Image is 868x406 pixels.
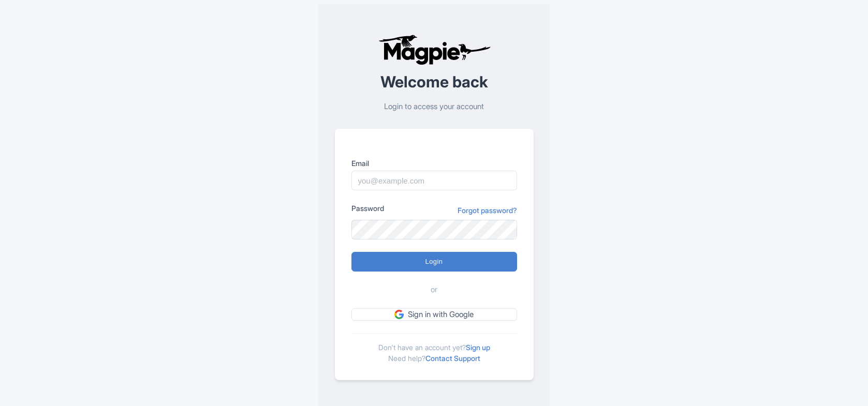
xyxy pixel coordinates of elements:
a: Contact Support [425,354,480,363]
div: Don't have an account yet? Need help? [351,333,517,364]
label: Password [351,203,384,214]
img: google.svg [394,310,404,319]
label: Email [351,158,517,169]
h2: Welcome back [335,73,534,91]
span: or [431,284,437,296]
a: Sign up [466,343,490,352]
a: Sign in with Google [351,308,517,321]
a: Forgot password? [458,205,517,216]
input: you@example.com [351,171,517,190]
img: logo-ab69f6fb50320c5b225c76a69d11143b.png [376,34,492,65]
p: Login to access your account [335,101,534,113]
input: Login [351,252,517,272]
